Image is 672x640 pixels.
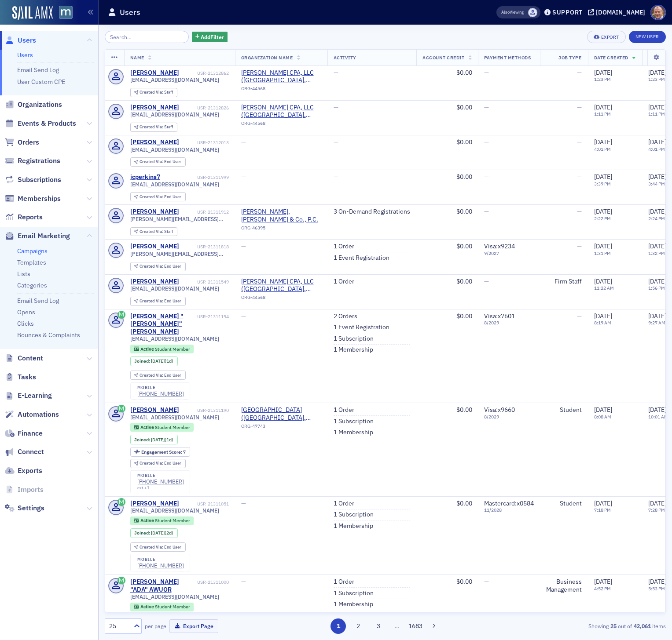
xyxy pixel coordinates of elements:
a: 1 Subscription [334,589,374,597]
div: mobile [137,385,184,390]
span: $0.00 [456,406,472,414]
a: 1 Membership [334,522,373,530]
span: Student Member [155,346,190,352]
time: 1:11 PM [594,111,611,117]
div: [PHONE_NUMBER] [137,478,184,485]
a: Events & Products [5,119,76,128]
span: — [577,312,582,320]
span: Created Via : [140,159,164,164]
time: 1:11 PM [648,111,665,117]
span: [DATE] [594,69,612,76]
span: [EMAIL_ADDRESS][DOMAIN_NAME] [130,146,219,153]
a: [PHONE_NUMBER] [137,562,184,569]
a: [PERSON_NAME] [130,278,179,286]
img: SailAMX [12,6,53,20]
span: Engagement Score : [141,449,183,455]
span: Viewing [501,9,524,15]
span: 11 / 2028 [484,507,534,513]
span: — [484,138,489,146]
a: [PERSON_NAME] [130,500,179,508]
time: 1:23 PM [648,76,665,82]
div: Created Via: End User [130,157,186,167]
input: Search… [105,31,189,43]
div: Student [546,406,582,414]
a: 3 On-Demand Registrations [334,208,410,216]
time: 2:24 PM [648,215,665,222]
a: 1 Membership [334,600,373,608]
a: [PERSON_NAME] [130,138,179,146]
a: Registrations [5,156,60,166]
label: per page [145,622,166,630]
time: 8:19 AM [594,320,611,326]
div: USR-21311818 [180,244,229,250]
div: [DOMAIN_NAME] [596,8,645,16]
a: Settings [5,503,44,513]
a: Automations [5,410,59,419]
time: 7:18 PM [594,507,611,513]
div: Created Via: Staff [130,123,177,132]
span: [DATE] [594,207,612,215]
div: [PERSON_NAME] "ADA" AWUOR [130,578,196,593]
a: 1 Order [334,578,354,586]
a: Connect [5,447,44,457]
button: 2 [351,618,366,634]
span: Users [18,36,36,45]
span: Kullman CPA, LLC (Annapolis, MD) [241,104,321,119]
a: Email Send Log [17,66,59,74]
div: USR-21311999 [162,175,229,180]
span: Mastercard : x0584 [484,499,534,507]
a: Lists [17,270,30,278]
div: [PERSON_NAME] [130,406,179,414]
a: Active Student Member [134,346,190,352]
span: Organizations [18,100,62,109]
span: Subscriptions [18,175,61,185]
div: Created Via: End User [130,192,186,201]
span: — [484,277,489,285]
span: — [484,103,489,111]
span: — [577,138,582,146]
div: End User [140,461,181,466]
span: [DATE] [648,499,666,507]
span: 8 / 2029 [484,414,534,420]
div: Joined: 2025-09-18 00:00:00 [130,356,178,366]
span: Active [140,424,155,430]
a: Content [5,353,43,363]
div: Staff [140,229,173,234]
span: [DATE] [648,277,666,285]
a: [PERSON_NAME] [130,243,179,251]
a: 1 Order [334,243,354,251]
time: 9:27 AM [648,320,665,326]
a: Active Student Member [134,604,190,610]
div: USR-21311190 [180,407,229,413]
span: Created Via : [140,263,164,269]
a: Memberships [5,194,61,204]
a: 1 Subscription [334,418,374,425]
span: [DATE] [594,406,612,414]
div: Created Via: Staff [130,227,177,236]
a: jcperkins7 [130,173,160,181]
div: Joined: 2025-09-17 00:00:00 [130,528,178,538]
div: Created Via: End User [130,262,186,271]
a: 1 Event Registration [334,324,389,331]
div: Also [501,9,510,15]
span: $0.00 [456,173,472,181]
a: 1 Order [334,500,354,508]
span: Name [130,55,144,61]
span: $0.00 [456,312,472,320]
div: [PERSON_NAME] [130,69,179,77]
time: 2:22 PM [594,215,611,222]
span: Email Marketing [18,231,70,241]
a: Exports [5,466,42,476]
span: [DATE] [648,207,666,215]
a: Email Send Log [17,297,59,305]
div: End User [140,160,181,164]
time: 10:01 AM [648,414,668,420]
span: Activity [334,55,356,61]
span: — [484,207,489,215]
time: 3:39 PM [594,181,611,187]
span: Events & Products [18,119,76,128]
div: Student [546,500,582,508]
